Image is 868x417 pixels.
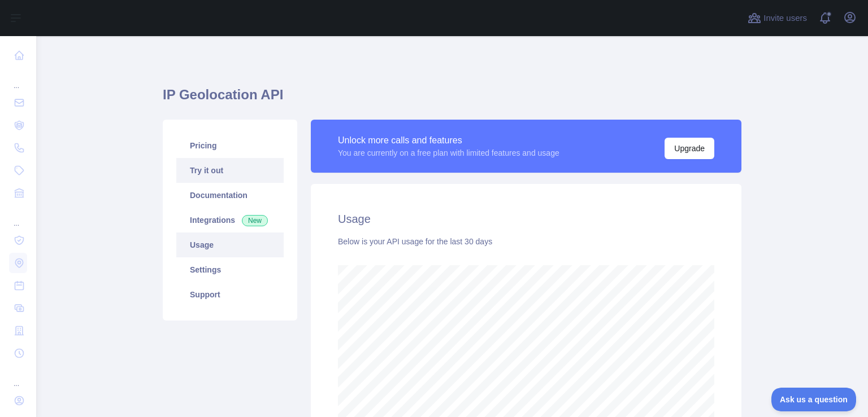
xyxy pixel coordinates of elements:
a: Pricing [176,133,284,158]
a: Usage [176,232,284,257]
iframe: Toggle Customer Support [771,388,857,411]
span: New [242,215,268,226]
a: Documentation [176,183,284,208]
h1: IP Geolocation API [163,86,741,113]
a: Try it out [176,158,284,183]
div: You are currently on a free plan with limited features and usage [338,147,559,159]
button: Invite users [745,9,809,27]
span: Invite users [763,12,807,25]
div: Unlock more calls and features [338,134,559,147]
h2: Usage [338,211,714,227]
a: Settings [176,257,284,282]
div: ... [9,366,27,388]
button: Upgrade [665,138,714,159]
a: Integrations New [176,208,284,232]
div: Below is your API usage for the last 30 days [338,236,714,247]
div: ... [9,68,27,90]
a: Support [176,282,284,307]
div: ... [9,205,27,228]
